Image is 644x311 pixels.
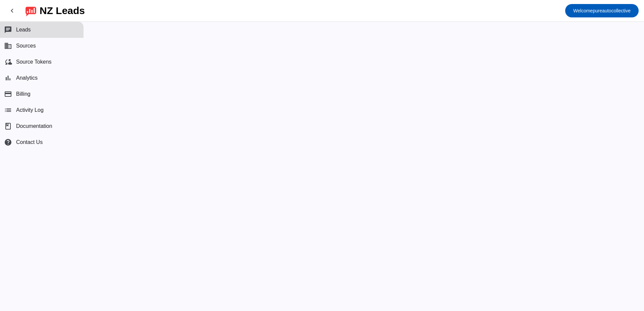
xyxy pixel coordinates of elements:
span: Contact Us [16,139,43,145]
mat-icon: chevron_left [8,7,16,15]
span: pureautocollective [573,6,631,15]
mat-icon: payment [4,90,12,98]
div: NZ Leads [40,6,85,15]
img: logo [25,5,36,16]
span: Billing [16,91,31,97]
mat-icon: cloud_sync [4,58,12,66]
button: Welcomepureautocollective [565,4,639,17]
span: Analytics [16,75,38,81]
span: book [4,122,12,130]
mat-icon: list [4,106,12,114]
mat-icon: chat [4,26,12,34]
span: Sources [16,43,36,49]
span: Documentation [16,123,52,129]
span: Welcome [573,8,593,13]
span: Source Tokens [16,59,52,65]
span: Activity Log [16,107,44,113]
mat-icon: business [4,42,12,50]
mat-icon: bar_chart [4,74,12,82]
mat-icon: help [4,138,12,146]
span: Leads [16,27,31,33]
